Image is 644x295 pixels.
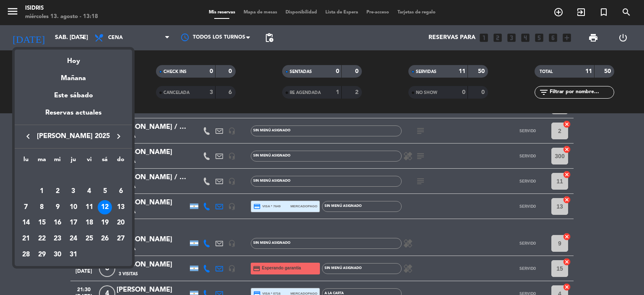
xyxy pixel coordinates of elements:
td: 11 de julio de 2025 [81,199,97,215]
div: Hoy [15,50,132,67]
td: 5 de julio de 2025 [97,183,113,199]
div: 3 [66,184,80,198]
div: 31 [66,248,80,262]
div: 25 [82,232,96,246]
td: 1 de julio de 2025 [34,183,50,199]
div: 9 [50,200,65,214]
div: 5 [98,184,112,198]
div: 20 [114,216,128,230]
div: 8 [35,200,49,214]
th: domingo [113,155,129,168]
div: 17 [66,216,80,230]
td: 4 de julio de 2025 [81,183,97,199]
td: 21 de julio de 2025 [18,231,34,247]
div: 13 [114,200,128,214]
td: 29 de julio de 2025 [34,247,50,263]
div: 4 [82,184,96,198]
td: 17 de julio de 2025 [65,215,81,231]
div: 26 [98,232,112,246]
td: 8 de julio de 2025 [34,199,50,215]
div: Mañana [15,67,132,84]
td: 24 de julio de 2025 [65,231,81,247]
div: 15 [35,216,49,230]
button: keyboard_arrow_right [111,131,126,142]
td: 22 de julio de 2025 [34,231,50,247]
div: 24 [66,232,80,246]
div: 27 [114,232,128,246]
div: Reservas actuales [15,107,132,125]
th: martes [34,155,50,168]
i: keyboard_arrow_right [114,131,124,141]
th: viernes [81,155,97,168]
td: 19 de julio de 2025 [97,215,113,231]
td: 13 de julio de 2025 [113,199,129,215]
td: 14 de julio de 2025 [18,215,34,231]
td: 16 de julio de 2025 [49,215,65,231]
th: sábado [97,155,113,168]
td: 12 de julio de 2025 [97,199,113,215]
div: 10 [66,200,80,214]
div: 23 [50,232,65,246]
td: 7 de julio de 2025 [18,199,34,215]
td: 9 de julio de 2025 [49,199,65,215]
div: 29 [35,248,49,262]
div: 21 [19,232,33,246]
td: 26 de julio de 2025 [97,231,113,247]
button: keyboard_arrow_left [21,131,36,142]
td: 25 de julio de 2025 [81,231,97,247]
div: 18 [82,216,96,230]
div: Este sábado [15,84,132,107]
div: 12 [98,200,112,214]
div: 30 [50,248,65,262]
div: 28 [19,248,33,262]
td: 15 de julio de 2025 [34,215,50,231]
th: miércoles [49,155,65,168]
td: [DATE]. [18,167,129,183]
th: lunes [18,155,34,168]
td: 31 de julio de 2025 [65,247,81,263]
div: 7 [19,200,33,214]
div: 11 [82,200,96,214]
td: 6 de julio de 2025 [113,183,129,199]
td: 27 de julio de 2025 [113,231,129,247]
span: [PERSON_NAME] 2025 [36,131,111,142]
div: 6 [114,184,128,198]
div: 2 [50,184,65,198]
div: 16 [50,216,65,230]
div: 22 [35,232,49,246]
td: 10 de julio de 2025 [65,199,81,215]
div: 14 [19,216,33,230]
div: 1 [35,184,49,198]
td: 23 de julio de 2025 [49,231,65,247]
td: 20 de julio de 2025 [113,215,129,231]
td: 28 de julio de 2025 [18,247,34,263]
div: 19 [98,216,112,230]
td: 3 de julio de 2025 [65,183,81,199]
td: 30 de julio de 2025 [49,247,65,263]
th: jueves [65,155,81,168]
i: keyboard_arrow_left [23,131,33,141]
td: 2 de julio de 2025 [49,183,65,199]
td: 18 de julio de 2025 [81,215,97,231]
